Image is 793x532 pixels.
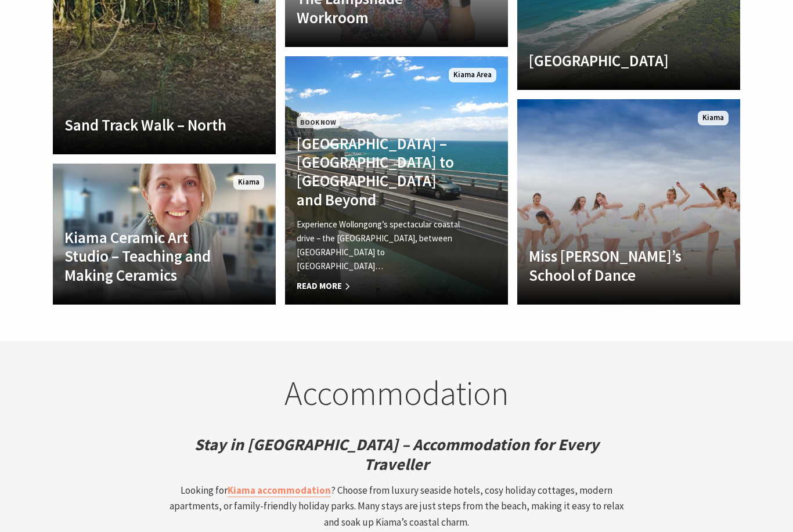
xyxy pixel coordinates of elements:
[233,175,264,190] span: Kiama
[64,228,230,284] h4: Kiama Ceramic Art Studio – Teaching and Making Ceramics
[529,247,695,284] h4: Miss [PERSON_NAME]’s School of Dance
[285,56,508,305] a: Book Now [GEOGRAPHIC_DATA] – [GEOGRAPHIC_DATA] to [GEOGRAPHIC_DATA] and Beyond Experience Wollong...
[169,373,624,414] h2: Accommodation
[529,51,695,70] h4: [GEOGRAPHIC_DATA]
[517,99,740,305] a: Miss [PERSON_NAME]’s School of Dance Kiama
[228,484,331,497] strong: Kiama accommodation
[228,484,331,497] a: Kiama accommodation
[53,164,276,305] a: Kiama Ceramic Art Studio – Teaching and Making Ceramics Kiama
[64,115,230,134] h4: Sand Track Walk – North
[170,484,624,528] span: Looking for ? Choose from luxury seaside hotels, cosy holiday cottages, modern apartments, or fam...
[449,68,496,82] span: Kiama Area
[297,116,340,128] span: Book Now
[297,134,463,209] h4: [GEOGRAPHIC_DATA] – [GEOGRAPHIC_DATA] to [GEOGRAPHIC_DATA] and Beyond
[297,279,463,293] span: Read More
[698,111,729,125] span: Kiama
[297,218,463,273] p: Experience Wollongong’s spectacular coastal drive – the [GEOGRAPHIC_DATA], between [GEOGRAPHIC_DA...
[194,434,599,475] em: Stay in [GEOGRAPHIC_DATA] – Accommodation for Every Traveller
